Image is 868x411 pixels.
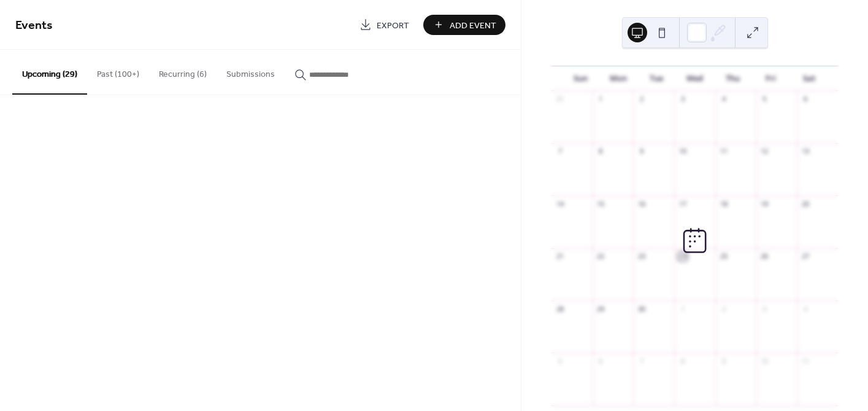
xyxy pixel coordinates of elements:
[596,95,605,104] div: 1
[760,147,769,156] div: 12
[561,66,599,91] div: Sun
[719,252,728,261] div: 25
[719,356,728,366] div: 9
[555,95,564,104] div: 31
[637,147,646,156] div: 9
[599,66,637,91] div: Mon
[596,356,605,366] div: 6
[637,199,646,208] div: 16
[555,147,564,156] div: 7
[801,95,810,104] div: 6
[790,66,828,91] div: Sat
[678,304,687,313] div: 1
[555,252,564,261] div: 21
[678,356,687,366] div: 8
[760,199,769,208] div: 19
[801,304,810,313] div: 4
[678,252,687,261] div: 24
[678,147,687,156] div: 10
[714,66,752,91] div: Thu
[760,95,769,104] div: 5
[423,15,505,35] button: Add Event
[450,19,496,32] span: Add Event
[637,95,646,104] div: 2
[377,19,409,32] span: Export
[760,252,769,261] div: 26
[149,50,217,93] button: Recurring (6)
[752,66,790,91] div: Fri
[637,252,646,261] div: 23
[637,304,646,313] div: 30
[596,252,605,261] div: 22
[760,356,769,366] div: 10
[719,147,728,156] div: 11
[596,304,605,313] div: 29
[719,304,728,313] div: 2
[350,15,418,35] a: Export
[555,199,564,208] div: 14
[555,356,564,366] div: 5
[801,252,810,261] div: 27
[12,50,87,95] button: Upcoming (29)
[719,199,728,208] div: 18
[87,50,149,93] button: Past (100+)
[637,66,675,91] div: Tue
[760,304,769,313] div: 3
[555,304,564,313] div: 28
[596,147,605,156] div: 8
[637,356,646,366] div: 7
[801,356,810,366] div: 11
[801,199,810,208] div: 20
[596,199,605,208] div: 15
[675,66,713,91] div: Wed
[217,50,285,93] button: Submissions
[678,199,687,208] div: 17
[719,95,728,104] div: 4
[678,95,687,104] div: 3
[15,14,53,37] span: Events
[801,147,810,156] div: 13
